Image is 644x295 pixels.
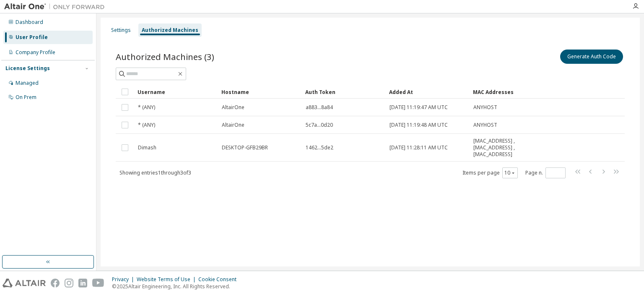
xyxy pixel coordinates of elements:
[111,27,131,34] div: Settings
[16,19,43,26] div: Dashboard
[119,169,191,176] span: Showing entries 1 through 3 of 3
[222,104,244,111] span: AltairOne
[112,283,241,290] p: © 2025 Altair Engineering, Inc. All Rights Reserved.
[306,144,333,151] span: 1462...5de2
[138,104,155,111] span: * (ANY)
[4,3,109,11] img: Altair One
[138,122,155,128] span: * (ANY)
[306,122,333,128] span: 5c7a...0d20
[305,85,382,99] div: Auth Token
[473,122,497,128] span: ANYHOST
[222,122,244,128] span: AltairOne
[138,85,215,99] div: Username
[473,138,536,158] span: [MAC_ADDRESS] , [MAC_ADDRESS] , [MAC_ADDRESS]
[116,51,214,63] span: Authorized Machines (3)
[16,34,48,41] div: User Profile
[473,104,497,111] span: ANYHOST
[16,94,36,101] div: On Prem
[560,50,623,64] button: Generate Auth Code
[306,104,333,111] span: a883...8a84
[137,276,198,283] div: Website Terms of Use
[65,279,73,287] img: instagram.svg
[525,167,566,178] span: Page n.
[473,85,537,99] div: MAC Addresses
[5,65,50,72] div: License Settings
[138,144,156,151] span: Dimash
[462,167,518,178] span: Items per page
[142,27,198,34] div: Authorized Machines
[16,80,39,86] div: Managed
[389,85,466,99] div: Added At
[78,279,87,287] img: linkedin.svg
[390,122,448,128] span: [DATE] 11:19:48 AM UTC
[504,170,516,176] button: 10
[221,85,299,99] div: Hostname
[198,276,241,283] div: Cookie Consent
[390,144,448,151] span: [DATE] 11:28:11 AM UTC
[51,279,60,287] img: facebook.svg
[222,144,268,151] span: DESKTOP-GFB29BR
[112,276,137,283] div: Privacy
[92,279,104,287] img: youtube.svg
[16,49,55,56] div: Company Profile
[390,104,448,111] span: [DATE] 11:19:47 AM UTC
[3,279,46,287] img: altair_logo.svg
